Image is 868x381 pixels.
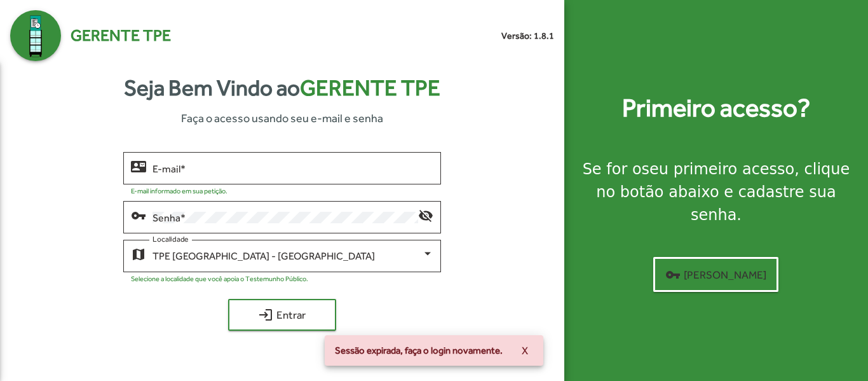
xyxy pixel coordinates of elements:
[622,89,810,127] strong: Primeiro acesso?
[501,29,554,43] small: Versão: 1.8.1
[665,267,681,282] mat-icon: vpn_key
[240,303,325,326] span: Entrar
[512,339,538,362] button: X
[131,187,227,195] mat-hint: E-mail informado em sua petição.
[665,263,766,286] span: [PERSON_NAME]
[10,10,61,61] img: Logo Gerente
[228,299,336,331] button: Entrar
[131,275,308,282] mat-hint: Selecione a localidade que você apoia o Testemunho Público.
[258,307,273,322] mat-icon: login
[522,339,528,362] span: X
[124,71,440,105] strong: Seja Bem Vindo ao
[335,344,503,357] span: Sessão expirada, faça o login novamente.
[580,158,853,226] div: Se for o , clique no botão abaixo e cadastre sua senha.
[300,75,440,100] span: Gerente TPE
[131,207,146,223] mat-icon: vpn_key
[181,109,383,127] span: Faça o acesso usando seu e-mail e senha
[642,160,795,178] strong: seu primeiro acesso
[131,158,146,174] mat-icon: contact_mail
[131,246,146,261] mat-icon: map
[418,207,433,223] mat-icon: visibility_off
[71,24,171,48] span: Gerente TPE
[653,257,778,292] button: [PERSON_NAME]
[153,250,375,262] span: TPE [GEOGRAPHIC_DATA] - [GEOGRAPHIC_DATA]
